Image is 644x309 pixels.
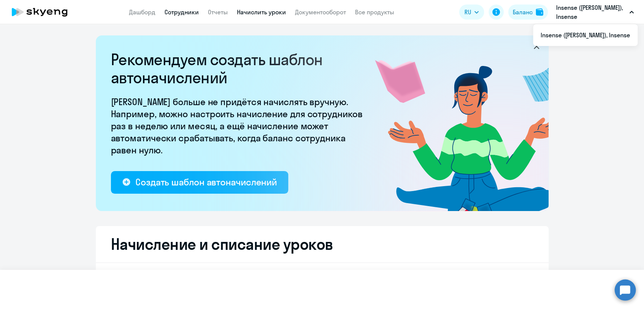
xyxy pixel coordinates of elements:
[556,3,626,21] p: Insense ([PERSON_NAME]), Insense
[552,3,638,21] button: Insense ([PERSON_NAME]), Insense
[164,8,199,16] a: Сотрудники
[533,24,638,46] ul: RU
[464,8,471,17] span: RU
[355,8,394,16] a: Все продукты
[513,8,533,17] div: Баланс
[111,96,367,156] p: [PERSON_NAME] больше не придётся начислять вручную. Например, можно настроить начисление для сотр...
[459,5,484,20] button: RU
[237,8,286,16] a: Начислить уроки
[508,5,548,20] button: Балансbalance
[135,176,277,188] div: Создать шаблон автоначислений
[111,50,367,87] h2: Рекомендуем создать шаблон автоначислений
[129,8,155,16] a: Дашборд
[208,8,228,16] a: Отчеты
[111,171,288,194] button: Создать шаблон автоначислений
[111,235,533,253] h2: Начисление и списание уроков
[295,8,346,16] a: Документооборот
[536,8,543,16] img: balance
